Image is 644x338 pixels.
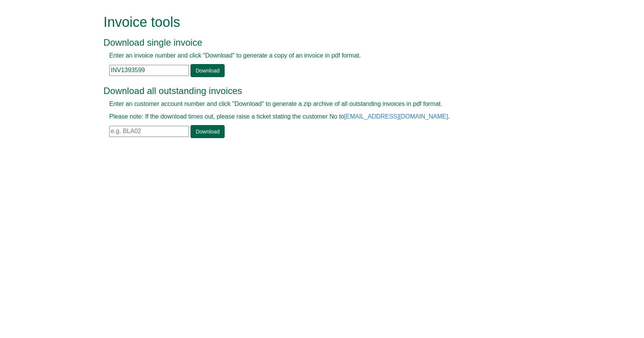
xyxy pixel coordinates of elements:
input: e.g. BLA02 [109,126,189,137]
p: Enter an customer account number and click "Download" to generate a zip archive of all outstandin... [109,100,517,109]
input: e.g. INV1234 [109,65,189,76]
a: Download [191,64,224,77]
h3: Download all outstanding invoices [103,86,523,96]
p: Please note: If the download times out, please raise a ticket stating the customer No to . [109,112,517,121]
a: [EMAIL_ADDRESS][DOMAIN_NAME] [344,113,448,120]
h3: Download single invoice [103,38,523,48]
p: Enter an invoice number and click "Download" to generate a copy of an invoice in pdf format. [109,51,517,60]
a: Download [191,125,224,138]
h1: Invoice tools [103,15,523,30]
